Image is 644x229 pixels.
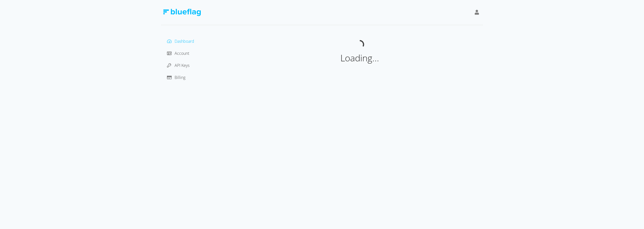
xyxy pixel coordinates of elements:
[175,51,189,56] span: Account
[175,38,194,44] span: Dashboard
[167,75,185,80] a: Billing
[340,52,379,64] span: Loading...
[163,9,201,16] img: Blue Flag Logo
[167,51,189,56] a: Account
[167,38,194,44] a: Dashboard
[175,75,185,80] span: Billing
[167,63,189,68] a: API Keys
[175,63,189,68] span: API Keys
